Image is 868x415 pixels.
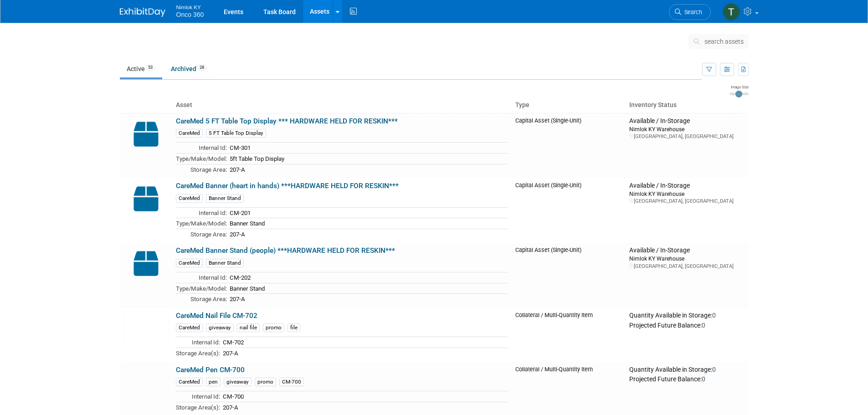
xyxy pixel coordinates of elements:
[176,312,257,320] a: CareMed Nail File CM-702
[237,323,260,332] div: nail file
[176,218,227,229] td: Type/Make/Model:
[176,259,203,267] div: CareMed
[123,182,169,216] img: Capital-Asset-Icon-2.png
[629,125,745,133] div: Nimlok KY Warehouse
[263,323,284,332] div: promo
[512,308,626,362] td: Collateral / Multi-Quantity Item
[164,60,214,77] a: Archived28
[123,246,169,281] img: Capital-Asset-Icon-2.png
[712,312,716,319] span: 0
[255,378,276,386] div: promo
[190,231,227,238] span: Storage Area:
[629,320,745,330] div: Projected Future Balance:
[145,64,155,71] span: 53
[176,182,399,190] a: CareMed Banner (heart in hands) ***HARDWARE HELD FOR RESKIN***
[629,133,745,140] div: [GEOGRAPHIC_DATA], [GEOGRAPHIC_DATA]
[206,259,244,267] div: Banner Stand
[206,378,221,386] div: pen
[702,375,705,383] span: 0
[227,143,508,154] td: CM-301
[176,153,227,164] td: Type/Make/Model:
[227,229,508,239] td: 207-A
[176,11,204,18] span: Onco 360
[220,391,508,402] td: CM-700
[227,283,508,294] td: Banner Stand
[176,143,227,154] td: Internal Id:
[629,246,745,255] div: Available / In-Storage
[629,366,745,374] div: Quantity Available in Storage:
[197,64,207,71] span: 28
[629,263,745,270] div: [GEOGRAPHIC_DATA], [GEOGRAPHIC_DATA]
[190,166,227,173] span: Storage Area:
[702,322,705,329] span: 0
[176,272,227,283] td: Internal Id:
[176,323,203,332] div: CareMed
[176,246,395,255] a: CareMed Banner Stand (people) ***HARDWARE HELD FOR RESKIN***
[629,198,745,205] div: [GEOGRAPHIC_DATA], [GEOGRAPHIC_DATA]
[176,207,227,218] td: Internal Id:
[669,4,711,20] a: Search
[176,337,220,348] td: Internal Id:
[176,378,203,386] div: CareMed
[224,378,252,386] div: giveaway
[629,312,745,320] div: Quantity Available in Storage:
[176,117,398,125] a: CareMed 5 FT Table Top Display *** HARDWARE HELD FOR RESKIN***
[176,350,220,357] span: Storage Area(s):
[176,194,203,203] div: CareMed
[120,8,165,17] img: ExhibitDay
[681,9,702,15] span: Search
[723,3,740,20] img: Tim Bugaile
[220,402,508,412] td: 207-A
[629,182,745,190] div: Available / In-Storage
[206,323,234,332] div: giveaway
[629,374,745,384] div: Projected Future Balance:
[176,404,220,411] span: Storage Area(s):
[206,194,244,203] div: Banner Stand
[227,218,508,229] td: Banner Stand
[227,294,508,304] td: 207-A
[688,34,749,49] button: search assets
[123,117,169,151] img: Capital-Asset-Icon-2.png
[227,272,508,283] td: CM-202
[288,323,300,332] div: file
[512,113,626,178] td: Capital Asset (Single-Unit)
[629,255,745,262] div: Nimlok KY Warehouse
[172,97,512,113] th: Asset
[512,97,626,113] th: Type
[176,283,227,294] td: Type/Make/Model:
[120,60,162,77] a: Active53
[227,164,508,174] td: 207-A
[512,243,626,307] td: Capital Asset (Single-Unit)
[190,296,227,302] span: Storage Area:
[629,117,745,125] div: Available / In-Storage
[512,178,626,243] td: Capital Asset (Single-Unit)
[206,129,266,138] div: 5 FT Table Top Display
[176,129,203,138] div: CareMed
[227,153,508,164] td: 5ft Table Top Display
[279,378,304,386] div: CM-700
[629,190,745,198] div: Nimlok KY Warehouse
[220,337,508,348] td: CM-702
[176,391,220,402] td: Internal Id:
[712,366,716,373] span: 0
[704,38,744,45] span: search assets
[176,366,245,374] a: CareMed Pen CM-700
[220,348,508,358] td: 207-A
[176,2,204,11] span: Nimlok KY
[729,84,749,90] div: Image Size
[227,207,508,218] td: CM-201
